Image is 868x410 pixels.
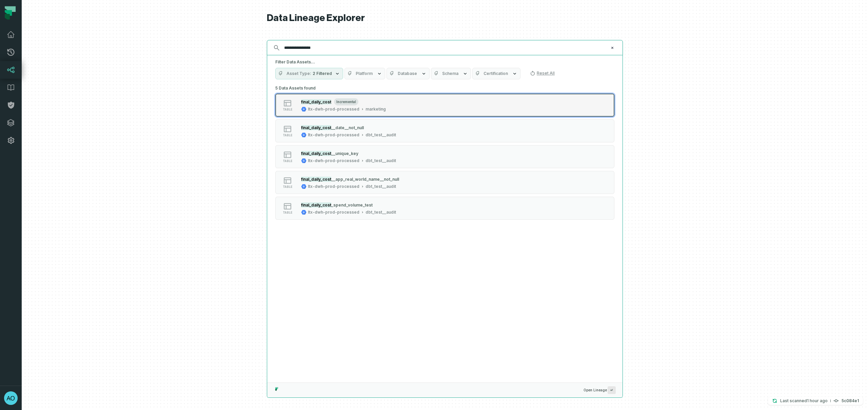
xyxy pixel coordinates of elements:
[431,68,471,79] button: Schema
[313,71,332,76] span: 2 Filtered
[331,202,373,208] span: _spend_volume_test
[584,386,616,394] span: Open Lineage
[366,184,396,189] div: dbt_test__audit
[842,399,859,403] h4: 5c084e1
[308,210,359,215] div: ltx-dwh-prod-processed
[527,68,557,79] button: Reset All
[4,391,18,405] img: avatar of aovechinnikov
[275,59,614,65] h5: Filter Data Assets...
[301,202,331,208] mark: final_daily_cost
[780,397,828,404] p: Last scanned
[283,134,292,137] span: table
[344,68,385,79] button: Platform
[308,184,359,189] div: ltx-dwh-prod-processed
[366,158,396,163] div: dbt_test__audit
[331,177,399,182] span: __app_real_world_name__not_null
[334,98,358,105] span: incremental
[308,158,359,163] div: ltx-dwh-prod-processed
[283,159,292,163] span: table
[387,68,430,79] button: Database
[275,119,614,142] button: tableltx-dwh-prod-processeddbt_test__audit
[301,151,331,156] mark: final_daily_cost
[768,397,863,405] button: Last scanned[DATE] 9:26:37 AM5c084e1
[609,44,616,51] button: Clear search query
[275,83,614,229] div: 5 Data Assets found
[283,185,292,189] span: table
[608,386,616,394] span: Press ↵ to add a new Data Asset to the graph
[366,132,396,138] div: dbt_test__audit
[366,106,386,112] div: marketing
[287,71,311,76] span: Asset Type
[275,171,614,194] button: tableltx-dwh-prod-processeddbt_test__audit
[308,106,359,112] div: ltx-dwh-prod-processed
[275,68,343,79] button: Asset Type2 Filtered
[301,125,331,130] mark: final_daily_cost
[267,12,623,24] h1: Data Lineage Explorer
[331,125,364,130] span: __date__not_null
[275,94,614,117] button: tableincrementalltx-dwh-prod-processedmarketing
[398,71,417,76] span: Database
[283,211,292,214] span: table
[366,210,396,215] div: dbt_test__audit
[356,71,373,76] span: Platform
[301,177,331,182] mark: final_daily_cost
[331,151,358,156] span: __unique_key
[283,108,292,111] span: table
[472,68,520,79] button: Certification
[484,71,508,76] span: Certification
[308,132,359,138] div: ltx-dwh-prod-processed
[442,71,458,76] span: Schema
[301,99,331,104] mark: final_daily_cost
[267,83,623,383] div: Suggestions
[807,398,828,403] relative-time: Sep 2, 2025, 9:26 AM GMT+3
[275,197,614,220] button: tableltx-dwh-prod-processeddbt_test__audit
[275,145,614,168] button: tableltx-dwh-prod-processeddbt_test__audit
